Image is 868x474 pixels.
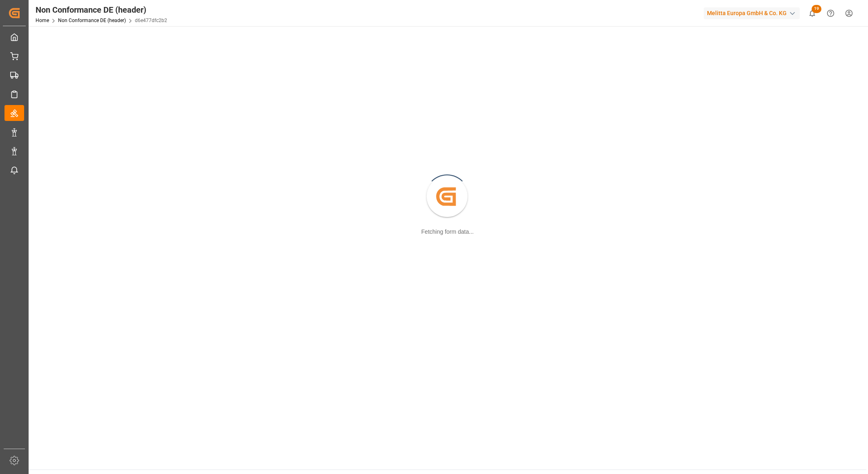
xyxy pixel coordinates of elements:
a: Home [36,18,49,23]
button: show 19 new notifications [803,4,821,22]
span: 19 [812,5,821,13]
div: Fetching form data... [421,228,474,236]
div: Melitta Europa GmbH & Co. KG [704,7,800,19]
button: Melitta Europa GmbH & Co. KG [704,5,803,21]
button: Help Center [821,4,840,22]
a: Non Conformance DE (header) [58,18,126,23]
div: Non Conformance DE (header) [36,4,167,16]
